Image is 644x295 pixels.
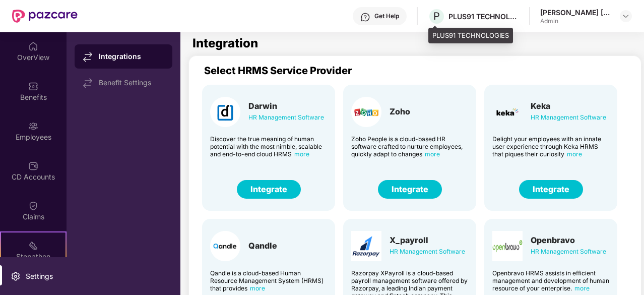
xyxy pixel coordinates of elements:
span: more [294,150,309,158]
div: HR Management Software [248,112,324,123]
div: Admin [540,17,611,25]
img: svg+xml;base64,PHN2ZyB4bWxucz0iaHR0cDovL3d3dy53My5vcmcvMjAwMC9zdmciIHdpZHRoPSIxNy44MzIiIGhlaWdodD... [83,78,93,88]
button: Integrate [378,180,442,199]
div: Integrations [99,51,164,62]
img: svg+xml;base64,PHN2ZyB4bWxucz0iaHR0cDovL3d3dy53My5vcmcvMjAwMC9zdmciIHdpZHRoPSIxNy44MzIiIGhlaWdodD... [83,52,93,62]
img: svg+xml;base64,PHN2ZyB4bWxucz0iaHR0cDovL3d3dy53My5vcmcvMjAwMC9zdmciIHdpZHRoPSIyMSIgaGVpZ2h0PSIyMC... [28,241,38,251]
img: svg+xml;base64,PHN2ZyBpZD0iSGVscC0zMngzMiIgeG1sbnM9Imh0dHA6Ly93d3cudzMub3JnLzIwMDAvc3ZnIiB3aWR0aD... [360,12,370,22]
img: Card Logo [351,231,381,261]
div: Stepathon [1,252,66,262]
img: svg+xml;base64,PHN2ZyBpZD0iQ0RfQWNjb3VudHMiIGRhdGEtbmFtZT0iQ0QgQWNjb3VudHMiIHhtbG5zPSJodHRwOi8vd3... [28,161,38,171]
div: Discover the true meaning of human potential with the most nimble, scalable and end-to-end cloud ... [210,135,327,158]
div: Zoho [390,106,410,116]
img: Card Logo [351,97,381,127]
div: PLUS91 TECHNOLOGIES [448,12,519,21]
div: X_payroll [390,235,465,245]
div: HR Management Software [390,246,465,257]
span: P [433,10,440,22]
img: Card Logo [492,231,523,261]
img: svg+xml;base64,PHN2ZyBpZD0iQ2xhaW0iIHhtbG5zPSJodHRwOi8vd3d3LnczLm9yZy8yMDAwL3N2ZyIgd2lkdGg9IjIwIi... [28,201,38,211]
img: svg+xml;base64,PHN2ZyBpZD0iRW1wbG95ZWVzIiB4bWxucz0iaHR0cDovL3d3dy53My5vcmcvMjAwMC9zdmciIHdpZHRoPS... [28,121,38,131]
img: svg+xml;base64,PHN2ZyBpZD0iRHJvcGRvd24tMzJ4MzIiIHhtbG5zPSJodHRwOi8vd3d3LnczLm9yZy8yMDAwL3N2ZyIgd2... [622,12,630,20]
div: Qandle is a cloud-based Human Resource Management System (HRMS) that provides [210,269,327,292]
div: Keka [531,101,606,111]
div: Openbravo HRMS assists in efficient management and development of human resource of your enterprise. [492,269,609,292]
h1: Integration [192,37,258,49]
div: PLUS91 TECHNOLOGIES [428,28,513,44]
div: Zoho People is a cloud-based HR software crafted to nurture employees, quickly adapt to changes [351,135,468,158]
div: HR Management Software [531,112,606,123]
div: Openbravo [531,235,606,245]
img: svg+xml;base64,PHN2ZyBpZD0iQmVuZWZpdHMiIHhtbG5zPSJodHRwOi8vd3d3LnczLm9yZy8yMDAwL3N2ZyIgd2lkdGg9Ij... [28,81,38,91]
span: more [425,150,440,158]
div: Benefit Settings [99,79,164,87]
span: more [250,284,265,292]
button: Integrate [237,180,301,199]
img: svg+xml;base64,PHN2ZyBpZD0iU2V0dGluZy0yMHgyMCIgeG1sbnM9Imh0dHA6Ly93d3cudzMub3JnLzIwMDAvc3ZnIiB3aW... [11,271,21,281]
div: [PERSON_NAME] [PERSON_NAME] Ghosh [540,8,611,17]
div: Get Help [374,12,399,20]
div: Qandle [248,241,277,251]
div: HR Management Software [531,246,606,257]
div: Delight your employees with an innate user experience through Keka HRMS that piques their curiosity [492,135,609,158]
button: Integrate [519,180,583,199]
span: more [567,150,582,158]
img: Card Logo [210,97,240,127]
span: more [574,284,590,292]
img: New Pazcare Logo [12,10,78,23]
img: svg+xml;base64,PHN2ZyBpZD0iSG9tZSIgeG1sbnM9Imh0dHA6Ly93d3cudzMub3JnLzIwMDAvc3ZnIiB3aWR0aD0iMjAiIG... [28,41,38,51]
div: Darwin [248,101,324,111]
div: Settings [23,271,56,281]
img: Card Logo [492,97,523,127]
img: Card Logo [210,231,240,261]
